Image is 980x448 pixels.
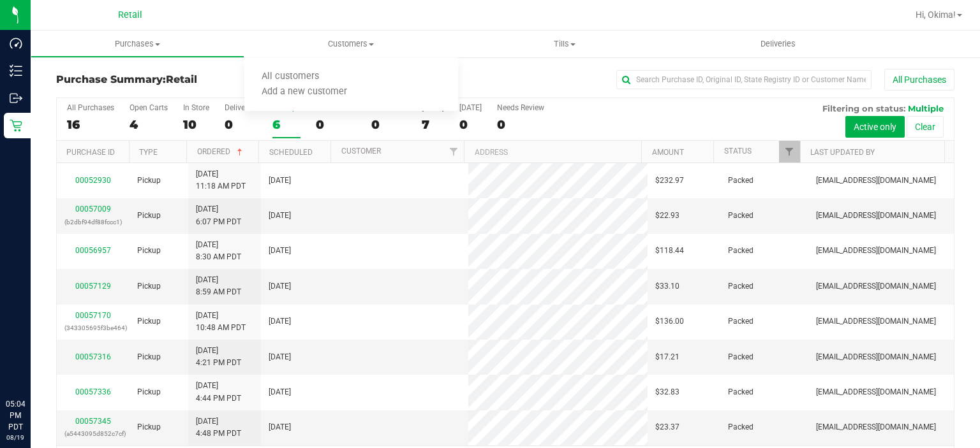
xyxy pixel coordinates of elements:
span: Customers [244,38,458,50]
span: Tills [459,38,671,50]
a: Filter [443,141,464,163]
span: Pickup [137,315,161,328]
span: [DATE] [269,386,291,398]
span: Pickup [137,280,161,293]
span: $232.97 [655,175,684,187]
a: 00056957 [75,246,111,255]
span: $22.93 [655,210,679,222]
div: 0 [497,117,544,132]
a: Tills [458,31,672,57]
span: Pickup [137,351,161,363]
inline-svg: Dashboard [10,37,22,50]
span: $33.10 [655,280,679,293]
span: $32.83 [655,386,679,398]
div: Open Carts [130,103,168,112]
span: Multiple [908,103,944,113]
a: Purchase ID [66,148,115,157]
span: Packed [728,280,754,293]
span: [DATE] [269,245,291,257]
span: [DATE] [269,210,291,222]
a: 00057129 [75,282,111,291]
div: Needs Review [497,103,544,112]
a: 00057336 [75,387,111,396]
span: Hi, Okima! [916,10,956,20]
span: [DATE] [269,351,291,363]
a: Amount [652,148,684,157]
span: Purchases [31,38,244,50]
span: [DATE] [269,175,291,187]
a: Ordered [197,147,245,156]
span: Add a new customer [244,87,364,98]
input: Search Purchase ID, Original ID, State Registry ID or Customer Name... [616,70,872,89]
span: [EMAIL_ADDRESS][DOMAIN_NAME] [816,421,936,433]
span: Deliveries [743,38,813,50]
span: [DATE] 11:18 AM PDT [196,168,246,192]
span: Packed [728,210,754,222]
div: 10 [183,117,209,132]
p: 08/19 [6,433,25,442]
div: 0 [459,117,482,132]
span: $118.44 [655,245,684,257]
span: $136.00 [655,315,684,328]
span: Retail [118,10,142,20]
th: Address [464,141,641,163]
span: Packed [728,421,754,433]
span: [EMAIL_ADDRESS][DOMAIN_NAME] [816,386,936,398]
span: [DATE] 10:48 AM PDT [196,310,246,334]
button: Clear [907,116,944,138]
div: 16 [67,117,114,132]
inline-svg: Outbound [10,92,22,105]
p: (a5443095d852c7cf) [64,428,122,440]
a: Purchases [31,31,244,57]
span: Pickup [137,421,161,433]
a: 00057345 [75,417,111,426]
span: Pickup [137,175,161,187]
div: 0 [316,117,356,132]
span: Filtering on status: [822,103,905,113]
span: [EMAIL_ADDRESS][DOMAIN_NAME] [816,210,936,222]
div: 4 [130,117,168,132]
span: All customers [244,71,336,82]
p: 05:04 PM PDT [6,398,25,433]
button: All Purchases [884,69,954,90]
p: (343305695f3be464) [64,322,122,334]
span: Retail [166,73,197,85]
a: Last Updated By [810,148,875,157]
a: Deliveries [671,31,885,57]
h3: Purchase Summary: [56,74,355,85]
a: Scheduled [269,148,313,157]
span: $17.21 [655,351,679,363]
span: [DATE] 4:44 PM PDT [196,380,241,404]
a: Type [139,148,158,157]
a: Customer [341,147,381,155]
span: Pickup [137,210,161,222]
span: [EMAIL_ADDRESS][DOMAIN_NAME] [816,280,936,293]
span: Pickup [137,245,161,257]
div: Deliveries [225,103,257,112]
span: [DATE] 8:59 AM PDT [196,274,241,298]
div: In Store [183,103,209,112]
span: Pickup [137,386,161,398]
a: 00057316 [75,352,111,361]
span: Packed [728,386,754,398]
a: 00057170 [75,311,111,320]
span: [DATE] 6:07 PM PDT [196,203,241,228]
a: Customers All customers Add a new customer [244,31,458,57]
span: Packed [728,351,754,363]
p: (b2dbf94df88fccc1) [64,216,122,228]
div: 6 [272,117,301,132]
div: All Purchases [67,103,114,112]
a: 00057009 [75,205,111,213]
div: 0 [371,117,406,132]
span: Packed [728,175,754,187]
inline-svg: Retail [10,119,22,132]
iframe: Resource center [13,346,51,384]
div: 0 [225,117,257,132]
div: [DATE] [459,103,482,112]
span: [EMAIL_ADDRESS][DOMAIN_NAME] [816,315,936,328]
span: [DATE] [269,315,291,328]
span: [EMAIL_ADDRESS][DOMAIN_NAME] [816,175,936,187]
span: [EMAIL_ADDRESS][DOMAIN_NAME] [816,351,936,363]
span: Packed [728,245,754,257]
a: Status [724,147,752,155]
